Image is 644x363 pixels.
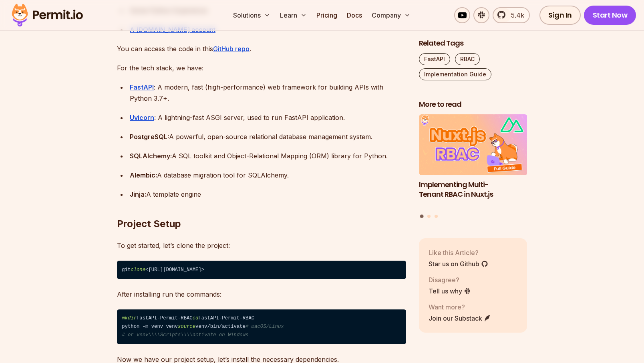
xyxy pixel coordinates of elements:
[117,261,406,279] code: git <[URL][DOMAIN_NAME]>
[419,114,527,175] img: Implementing Multi-Tenant RBAC in Nuxt.js
[429,302,491,311] p: Want more?
[117,185,406,230] h2: Project Setup
[130,133,169,141] strong: PostgreSQL:
[122,315,137,321] span: mkdir
[419,180,527,199] h3: Implementing Multi-Tenant RBAC in Nuxt.js
[131,267,145,273] span: clone
[429,259,488,268] a: Star us on Github
[130,114,154,122] a: Uvicorn
[429,247,488,257] p: Like this Article?
[429,275,471,284] p: Disagree?
[419,38,527,48] h2: Related Tags
[419,114,527,209] a: Implementing Multi-Tenant RBAC in Nuxt.jsImplementing Multi-Tenant RBAC in Nuxt.js
[130,171,157,179] strong: Alembic:
[117,62,406,74] p: For the tech stack, we have:
[130,190,146,198] strong: Jinja:
[130,112,406,123] div: : A lightning-fast ASGI server, used to run FastAPI application.
[368,7,414,23] button: Company
[313,7,340,23] a: Pricing
[435,214,438,217] button: Go to slide 3
[117,289,406,300] p: After installing run the commands:
[493,7,530,23] a: 5.4k
[117,309,406,345] code: FastAPI-Permit-RBAC FastAPI-Permit-RBAC python -m venv venv venv/bin/activate
[117,240,406,251] p: To get started, let’s clone the project:
[8,2,87,29] img: Permit logo
[344,7,365,23] a: Docs
[420,214,424,218] button: Go to slide 1
[230,7,274,23] button: Solutions
[427,214,431,217] button: Go to slide 2
[130,82,406,104] div: : A modern, fast (high-performance) web framework for building APIs with Python 3.7+.
[506,10,524,20] span: 5.4k
[419,100,527,110] h2: More to read
[455,53,480,65] a: RBAC
[419,53,450,65] a: FastAPI
[584,6,636,25] a: Start Now
[130,189,406,200] div: A template engine
[130,152,172,160] strong: SQLAlchemy:
[277,7,310,23] button: Learn
[122,332,248,338] span: # or venv\\\\Scripts\\\\activate on Windows
[130,150,406,162] div: A SQL toolkit and Object-Relational Mapping (ORM) library for Python.
[419,114,527,219] div: Posts
[429,313,491,323] a: Join our Substack
[117,43,406,54] p: You can access the code in this .
[429,286,471,295] a: Tell us why
[419,114,527,209] li: 1 of 3
[130,83,154,91] a: FastAPI
[178,324,195,329] span: source
[130,170,406,181] div: A database migration tool for SQLAlchemy.
[539,6,581,25] a: Sign In
[213,45,250,53] a: GitHub repo
[193,315,199,321] span: cd
[246,324,284,329] span: # macOS/Linux
[130,131,406,142] div: A powerful, open-source relational database management system.
[419,68,491,80] a: Implementation Guide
